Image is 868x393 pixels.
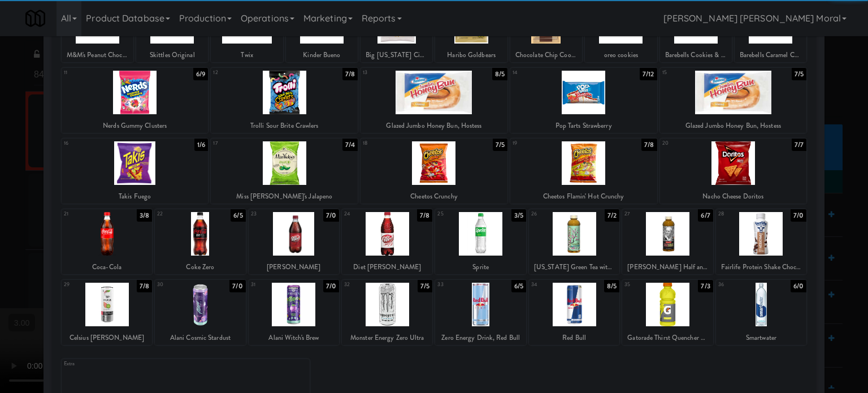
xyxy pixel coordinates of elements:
div: 31 [251,280,294,290]
div: 307/0Alani Cosmic Stardust [155,280,245,345]
div: 253/5Sprite [435,209,526,274]
div: Zero Energy Drink, Red Bull [435,331,526,345]
div: Fairlife Protein Shake Chocolate [718,260,805,274]
div: 7/0 [229,280,245,292]
div: Gatorade Thirst Quencher Lemon Lime 20 Fl Oz [624,331,711,345]
div: Skittles Original [138,48,206,62]
div: 161/6Takis Fuego [62,139,209,204]
div: 35 [624,280,667,290]
div: Cheetos Flamin' Hot Crunchy [512,189,656,204]
div: 6/0 [791,280,806,292]
div: Extra [64,359,186,369]
div: 6/5 [511,280,526,292]
div: Trolli Sour Brite Crawlers [212,119,356,133]
div: 3/8 [137,209,152,222]
div: Haribo Goldbears [437,48,505,62]
div: 33 [437,280,480,290]
div: 6/7 [698,209,713,222]
div: Red Bull [531,331,618,345]
div: Monster Energy Zero Ultra [342,331,432,345]
div: Diet [PERSON_NAME] [342,260,432,274]
div: [PERSON_NAME] Half and Half Iced Tea Lemonade Lite, [US_STATE] [622,260,713,274]
div: 7/0 [323,209,339,222]
div: M&M's Peanut Chocolate Candy [62,48,133,62]
div: 147/12Pop Tarts Strawberry [510,68,657,133]
div: Barebells Caramel Cashew Protein Bar [736,48,805,62]
div: Smartwater [716,331,806,345]
div: Alani Witch's Brew [249,331,339,345]
div: Nerds Gummy Clusters [63,119,207,133]
div: 7/4 [342,139,358,151]
div: Glazed Jumbo Honey Bun, Hostess [662,119,805,133]
div: Skittles Original [136,48,208,62]
div: 17 [213,139,284,148]
div: Nerds Gummy Clusters [62,119,209,133]
div: 19 [513,139,584,148]
div: Cheetos Crunchy [361,189,507,204]
div: 317/0Alani Witch's Brew [249,280,339,345]
div: Alani Cosmic Stardust [157,331,244,345]
div: 12 [213,68,284,77]
div: [PERSON_NAME] [250,260,337,274]
div: Diet [PERSON_NAME] [344,260,431,274]
div: Kinder Bueno [286,48,358,62]
div: Red Bull [529,331,619,345]
div: 28 [718,209,761,219]
div: 327/5Monster Energy Zero Ultra [342,280,432,345]
div: Glazed Jumbo Honey Bun, Hostess [660,119,807,133]
div: 197/8Cheetos Flamin' Hot Crunchy [510,139,657,204]
div: 7/12 [640,68,657,80]
div: 7/3 [698,280,713,292]
div: 357/3Gatorade Thirst Quencher Lemon Lime 20 Fl Oz [622,280,713,345]
div: 18 [363,139,434,148]
div: 16 [64,139,135,148]
div: Pop Tarts Strawberry [510,119,657,133]
div: Zero Energy Drink, Red Bull [437,331,524,345]
div: 127/8Trolli Sour Brite Crawlers [211,68,358,133]
div: 287/0Fairlife Protein Shake Chocolate [716,209,806,274]
div: Pop Tarts Strawberry [512,119,656,133]
div: 27 [624,209,667,219]
div: 15 [662,68,734,77]
div: 237/0[PERSON_NAME] [249,209,339,274]
div: 7/5 [418,280,432,292]
div: 20 [662,139,734,148]
div: 207/7Nacho Cheese Doritos [660,139,807,204]
div: Sprite [435,260,526,274]
div: 116/9Nerds Gummy Clusters [62,68,209,133]
div: Alani Witch's Brew [250,331,337,345]
div: 11 [64,68,135,77]
div: 177/4Miss [PERSON_NAME]'s Jalapeno [211,139,358,204]
div: Big [US_STATE] Cinnamon Roll [362,48,431,62]
div: 8/5 [604,280,619,292]
div: 36 [718,280,761,290]
div: Miss [PERSON_NAME]'s Jalapeno [211,189,358,204]
div: 7/0 [791,209,806,222]
div: Celsius [PERSON_NAME] [62,331,152,345]
div: 7/8 [342,68,358,80]
div: 348/5Red Bull [529,280,619,345]
div: 13 [363,68,434,77]
div: 7/7 [792,139,806,151]
div: [PERSON_NAME] [249,260,339,274]
div: Miss [PERSON_NAME]'s Jalapeno [212,189,356,204]
div: 21 [64,209,107,219]
div: 7/8 [417,209,432,222]
div: 7/2 [605,209,619,222]
div: Cheetos Flamin' Hot Crunchy [510,189,657,204]
div: 30 [157,280,200,290]
div: [US_STATE] Green Tea with [MEDICAL_DATA] and Honey [531,260,618,274]
div: 8/5 [492,68,507,80]
div: Haribo Goldbears [435,48,507,62]
div: Glazed Jumbo Honey Bun, Hostess [361,119,507,133]
img: Micromart [25,8,45,28]
div: [PERSON_NAME] Half and Half Iced Tea Lemonade Lite, [US_STATE] [624,260,711,274]
div: 7/5 [493,139,507,151]
div: Twix [212,48,281,62]
div: 157/5Glazed Jumbo Honey Bun, Hostess [660,68,807,133]
div: Chocolate Chip Cookies, Famous [PERSON_NAME] [512,48,580,62]
div: Coke Zero [157,260,244,274]
div: 34 [531,280,574,290]
div: Barebells Cookies & Cream Protein Bar [660,48,732,62]
div: [US_STATE] Green Tea with [MEDICAL_DATA] and Honey [529,260,619,274]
